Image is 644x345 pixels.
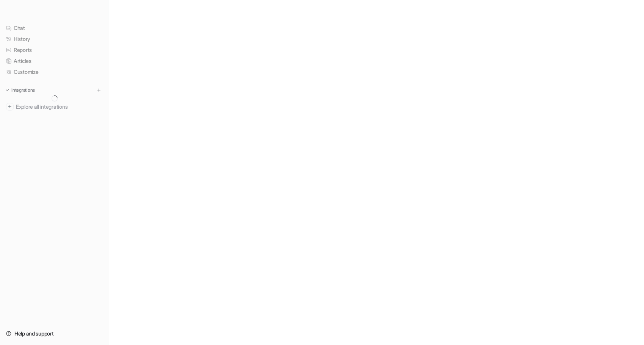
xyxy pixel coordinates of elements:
a: Reports [3,45,106,55]
span: Explore all integrations [16,101,103,113]
a: Chat [3,23,106,33]
a: History [3,34,106,44]
p: Integrations [11,87,35,93]
button: Integrations [3,86,37,94]
a: Explore all integrations [3,101,106,112]
a: Articles [3,56,106,66]
a: Help and support [3,328,106,339]
img: explore all integrations [6,103,14,111]
img: menu_add.svg [96,87,102,93]
img: expand menu [5,87,10,93]
a: Customize [3,67,106,77]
